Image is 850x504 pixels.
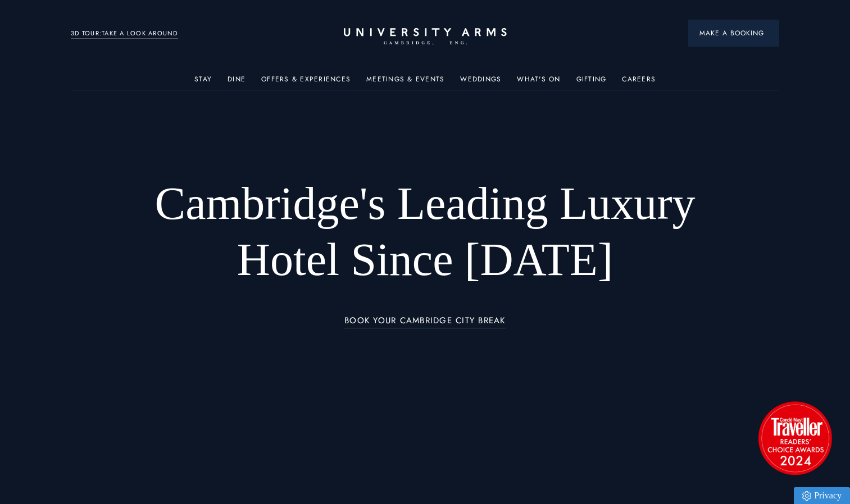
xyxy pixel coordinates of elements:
button: Make a BookingArrow icon [688,20,779,47]
a: Meetings & Events [366,75,444,90]
img: image-2524eff8f0c5d55edbf694693304c4387916dea5-1501x1501-png [753,396,837,480]
a: Weddings [460,75,501,90]
a: Privacy [794,487,850,504]
img: Privacy [802,491,811,501]
a: Offers & Experiences [261,75,351,90]
a: Home [344,28,507,45]
a: Stay [194,75,212,90]
span: Make a Booking [699,28,768,38]
a: Gifting [576,75,607,90]
a: What's On [517,75,560,90]
h1: Cambridge's Leading Luxury Hotel Since [DATE] [142,176,708,288]
a: 3D TOUR:TAKE A LOOK AROUND [71,29,178,39]
a: Dine [228,75,246,90]
a: Careers [622,75,656,90]
img: Arrow icon [764,31,768,35]
a: BOOK YOUR CAMBRIDGE CITY BREAK [344,316,506,329]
